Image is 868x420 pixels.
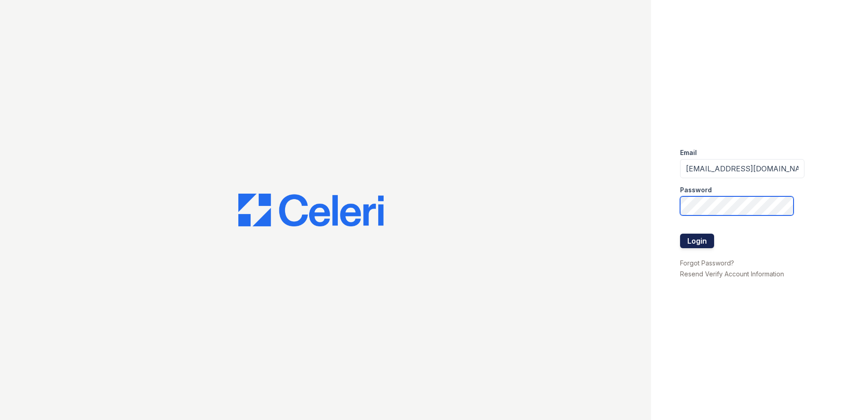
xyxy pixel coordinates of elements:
[680,270,784,278] a: Resend Verify Account Information
[680,259,734,267] a: Forgot Password?
[238,194,384,226] img: CE_Logo_Blue-a8612792a0a2168367f1c8372b55b34899dd931a85d93a1a3d3e32e68fde9ad4.png
[680,185,712,195] label: Password
[680,148,697,157] label: Email
[680,234,714,248] button: Login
